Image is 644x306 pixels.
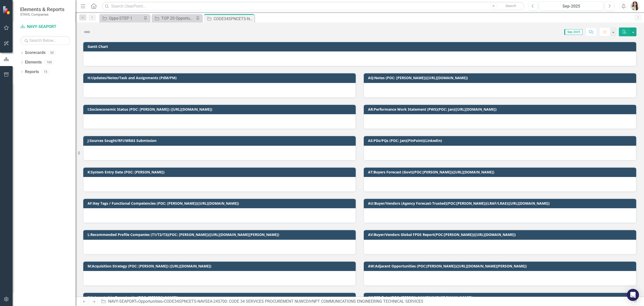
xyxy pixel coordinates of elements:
[153,15,194,21] a: TOP 20 Opportunities ([DATE] Process)
[505,4,516,8] span: Search
[368,107,634,111] h3: AR:Performance Work Statement (PWS)(POC: Jan)([URL][DOMAIN_NAME])
[368,170,634,174] h3: AT:Buyers Forecast (Govt)(POC:[PERSON_NAME])([URL][DOMAIN_NAME])
[20,6,64,12] span: Elements & Reports
[42,70,50,74] div: 15
[627,289,639,301] div: Open Intercom Messenger
[20,12,64,16] small: STAHL Companies
[138,299,162,304] a: Opportunities
[44,60,54,65] div: 160
[20,36,70,45] input: Search Below...
[498,3,523,10] button: Search
[88,76,353,80] h3: H:Updates/Notes/Task and Assignments (PdM/PM)
[25,50,46,56] a: Scorecards
[161,15,194,21] div: TOP 20 Opportunities ([DATE] Process)
[88,139,353,142] h3: J:Sources Sought/RFI/MRAS Submission
[88,170,353,174] h3: K:System Entry Date (POC: [PERSON_NAME])
[368,295,634,299] h3: AX:RFP Date (POC: [PERSON_NAME])([URL][DOMAIN_NAME])
[48,51,56,55] div: 60
[564,29,583,35] span: Sep-2025
[3,6,11,15] img: ClearPoint Strategy
[368,233,634,236] h3: AV:Buyer/Vendors Global FPDS Report(POC:[PERSON_NAME])([URL][DOMAIN_NAME])
[368,139,634,142] h3: AS:PDs/PQs (POC: Jan)(PinPoint)(LinkedIn)
[108,299,136,304] a: NAVY-SEAPORT
[541,3,602,9] div: Sep-2025
[164,299,423,304] div: CODE34SPNCETS-NAVSEA-245700: CODE 34 SERVICES PROCUREMENT NUWCDIVNPT COMMUNICATIONS ENGINEERING T...
[368,201,634,205] h3: AU:Buyer/Vendors (Agency Forecast-Trusted)(POC:[PERSON_NAME])(LRAF/LRAE)([URL][DOMAIN_NAME])
[88,264,353,268] h3: M:Acquisition Strategy (POC: [PERSON_NAME]) ([URL][DOMAIN_NAME])
[214,16,253,22] div: CODE34SPNCETS-NAVSEA-245700: CODE 34 SERVICES PROCUREMENT NUWCDIVNPT COMMUNICATIONS ENGINEERING T...
[109,15,142,21] div: Opps-STEP 1
[631,2,640,11] img: Janieva Castro
[25,59,42,65] a: Elements
[88,233,353,236] h3: L:Recommended Profile Companies (T1/T2/T3)(POC: [PERSON_NAME])([URL][DOMAIN_NAME][PERSON_NAME])
[102,2,525,11] input: Search ClearPoint...
[88,201,353,205] h3: AF:Key Tags / Functional Competencies (POC: [PERSON_NAME])([URL][DOMAIN_NAME])
[539,2,603,11] button: Sep-2025
[88,45,634,48] h3: Gantt Chart
[101,299,631,304] div: » »
[20,24,70,30] a: NAVY-SEAPORT
[88,107,353,111] h3: I:Socioeconomic Status (POC: [PERSON_NAME]) ([URL][DOMAIN_NAME])
[368,264,634,268] h3: AW:Adjacent Opportunities (POC:[PERSON_NAME])([URL][DOMAIN_NAME][PERSON_NAME])
[83,28,91,36] img: Not Defined
[101,15,142,21] a: Opps-STEP 1
[88,295,353,299] h3: N:Interested in Opportunity (POC: [PERSON_NAME])
[25,69,39,75] a: Reports
[368,76,634,80] h3: AQ:Notes (POC: [PERSON_NAME])([URL][DOMAIN_NAME])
